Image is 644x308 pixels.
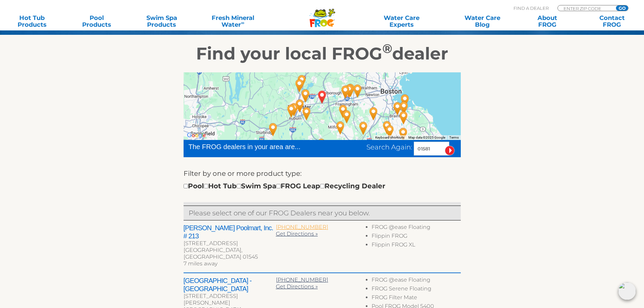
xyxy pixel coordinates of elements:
[372,294,460,303] li: FROG Filter Mate
[457,15,507,28] a: Water CareBlog
[184,168,302,179] label: Filter by one or more product type:
[184,293,276,306] div: [STREET_ADDRESS][PERSON_NAME]
[382,41,392,56] sup: ®
[616,5,628,11] input: GO
[291,70,312,93] div: Surfside Pool Company - West Boylston - 11 miles away.
[7,15,57,28] a: Hot TubProducts
[347,79,368,103] div: New England Spas - Natick - 15 miles away.
[353,116,374,140] div: Seasonal Specialty Stores - Foxboro - 21 miles away.
[587,15,637,28] a: ContactFROG
[184,277,276,293] h2: [GEOGRAPHIC_DATA] - [GEOGRAPHIC_DATA]
[339,79,360,103] div: Mainely Tubs - Framingham - 11 miles away.
[361,15,443,28] a: Water CareExperts
[335,80,356,104] div: Leslie's Poolmart, Inc. # 724 - 10 miles away.
[289,74,310,97] div: Underwater Pool Masters, Inc. - 11 miles away.
[184,224,276,240] h2: [PERSON_NAME] Poolmart, Inc. # 213
[375,135,404,140] button: Keyboard shortcuts
[333,99,354,123] div: Hearthside Fireplace & Patio - Holliston - 11 miles away.
[184,181,385,191] div: Pool Hot Tub Swim Spa FROG Leap Recycling Dealer
[393,106,414,129] div: The Pool Place - Abington - 35 miles away.
[311,133,332,157] div: The Pool Pirate - 20 miles away.
[189,142,325,152] div: The FROG dealers in your area are...
[387,97,408,120] div: Atlantic Hot Tubs - 32 miles away.
[276,283,318,290] a: Get Directions »
[363,102,384,125] div: Leslie's Poolmart, Inc. # 486 - 22 miles away.
[201,15,264,28] a: Fresh MineralWater∞
[137,15,187,28] a: Swim SpaProducts
[184,247,276,260] div: [GEOGRAPHIC_DATA], [GEOGRAPHIC_DATA] 01545
[184,260,217,267] span: 7 miles away
[522,15,572,28] a: AboutFROG
[377,116,398,139] div: The Pool Place - North Easton - 30 miles away.
[618,282,636,300] img: openIcon
[514,5,549,11] p: Find A Dealer
[296,102,317,125] div: Heritage Recreation Center - Sutton - 9 miles away.
[289,94,310,118] div: Namco Pools, Patio and Hot Tubs - Auburn - 10 miles away.
[445,146,455,156] input: Submit
[185,131,208,140] img: Google
[408,136,445,139] span: Map data ©2025 Google
[276,277,328,283] a: [PHONE_NUMBER]
[241,20,244,25] sup: ∞
[372,224,460,233] li: FROG @ease Floating
[184,240,276,247] div: [STREET_ADDRESS]
[276,231,318,237] a: Get Directions »
[372,233,460,241] li: Flippin FROG
[114,44,530,64] h2: Find your local FROG dealer
[393,122,414,146] div: Superior Pool Service - 37 miles away.
[330,116,351,140] div: Crystal Pool and Spa - 15 miles away.
[336,105,357,128] div: Village Pool & Spa, Inc - 13 miles away.
[372,285,460,294] li: FROG Serene Floating
[263,118,284,141] div: Ideal Pools, Inc - 24 miles away.
[395,89,415,113] div: Goulart Pools - 34 miles away.
[366,143,412,151] span: Search Again:
[340,78,361,102] div: Central Pools & Spas - 12 miles away.
[295,84,316,108] div: Leslie's Poolmart, Inc. # 213 - 7 miles away.
[72,15,122,28] a: PoolProducts
[563,5,609,11] input: Zip Code Form
[281,99,302,123] div: Pools & Cues & Spas, Too - 14 miles away.
[185,131,208,140] a: Open this area in Google Maps (opens a new window)
[449,136,459,139] a: Terms
[379,120,400,143] div: Leslie's Poolmart, Inc. # 765 - 32 miles away.
[284,98,305,121] div: New England Spas - Auburn - 13 miles away.
[276,224,328,230] a: [PHONE_NUMBER]
[372,241,460,250] li: Flippin FROG XL
[372,277,460,285] li: FROG @ease Floating
[312,85,333,109] div: WESTBORO, MA 01581
[189,208,456,218] p: Please select one of our FROG Dealers near you below.
[393,96,414,120] div: Leslie's Poolmart Inc # 169 - 34 miles away.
